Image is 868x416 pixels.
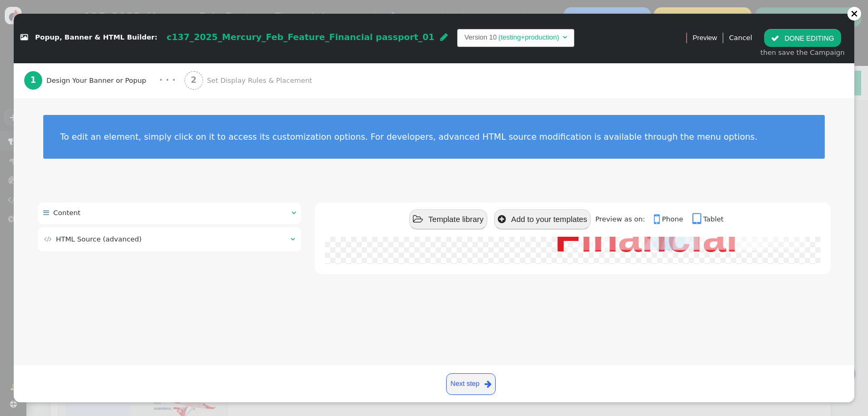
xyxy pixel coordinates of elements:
[692,215,724,223] a: Tablet
[24,63,185,98] a: 1 Design Your Banner or Popup · · ·
[465,32,497,43] td: Version 10
[440,33,448,41] span: 
[30,75,36,85] b: 1
[43,209,49,216] span: 
[485,378,491,390] span: 
[44,236,52,243] span: 
[654,215,690,223] a: Phone
[207,75,316,86] span: Set Display Rules & Placement
[409,209,487,230] button: Template library
[771,34,779,42] span: 
[563,34,567,41] span: 
[53,209,81,217] span: Content
[35,34,158,42] span: Popup, Banner & HTML Builder:
[292,209,296,216] span: 
[654,212,662,226] span: 
[60,132,808,142] div: To edit an element, simply click on it to access its customization options. For developers, advan...
[692,29,717,47] a: Preview
[446,373,496,395] a: Next step
[764,29,841,47] button: DONE EDITING
[729,34,752,42] a: Cancel
[185,63,334,98] a: 2 Set Display Rules & Placement
[159,74,176,87] div: · · ·
[692,212,703,226] span: 
[595,215,652,223] span: Preview as on:
[498,215,506,224] span: 
[191,75,197,85] b: 2
[692,33,717,43] span: Preview
[56,235,142,243] span: HTML Source (advanced)
[413,215,423,224] span: 
[21,34,28,41] span: 
[494,209,591,230] button: Add to your templates
[497,32,561,43] td: (testing+production)
[291,236,295,243] span: 
[46,75,150,86] span: Design Your Banner or Popup
[760,47,845,58] div: then save the Campaign
[167,32,435,42] span: c137_2025_Mercury_Feb_Feature_Financial passport_01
